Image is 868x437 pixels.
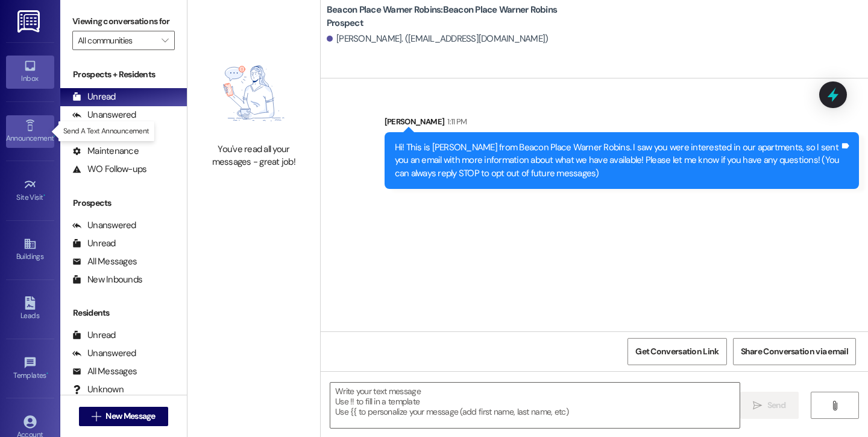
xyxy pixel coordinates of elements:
[201,143,307,169] div: You've read all your messages - great job!
[78,31,156,50] input: All communities
[327,4,568,30] b: Beacon Place Warner Robins: Beacon Place Warner Robins Prospect
[741,345,848,358] span: Share Conversation via email
[72,255,137,268] div: All Messages
[54,132,55,141] span: •
[72,329,116,342] div: Unread
[72,219,136,232] div: Unanswered
[72,145,139,158] div: Maintenance
[43,191,45,200] span: •
[60,307,187,319] div: Residents
[72,383,124,396] div: Unknown
[72,12,175,31] label: Viewing conversations for
[385,115,859,132] div: [PERSON_NAME]
[72,273,142,286] div: New Inbounds
[105,410,155,423] span: New Message
[79,407,168,426] button: New Message
[6,234,54,266] a: Buildings
[6,352,54,385] a: Templates •
[17,10,42,33] img: ResiDesk Logo
[733,338,856,365] button: Share Conversation via email
[60,68,187,81] div: Prospects + Residents
[767,399,786,412] span: Send
[327,33,549,45] div: [PERSON_NAME]. ([EMAIL_ADDRESS][DOMAIN_NAME])
[444,115,467,128] div: 1:11 PM
[60,197,187,209] div: Prospects
[753,401,762,410] i: 
[201,49,307,137] img: empty-state
[627,338,726,365] button: Get Conversation Link
[72,237,116,250] div: Unread
[46,369,48,378] span: •
[6,56,54,88] a: Inbox
[830,401,839,410] i: 
[635,345,719,358] span: Get Conversation Link
[162,36,168,45] i: 
[63,126,149,136] p: Send A Text Announcement
[6,174,54,207] a: Site Visit •
[72,163,146,176] div: WO Follow-ups
[92,412,101,421] i: 
[395,141,840,180] div: Hi! This is [PERSON_NAME] from Beacon Place Warner Robins. I saw you were interested in our apart...
[72,365,137,378] div: All Messages
[72,109,136,121] div: Unanswered
[740,392,799,419] button: Send
[72,347,136,360] div: Unanswered
[72,91,116,103] div: Unread
[6,293,54,325] a: Leads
